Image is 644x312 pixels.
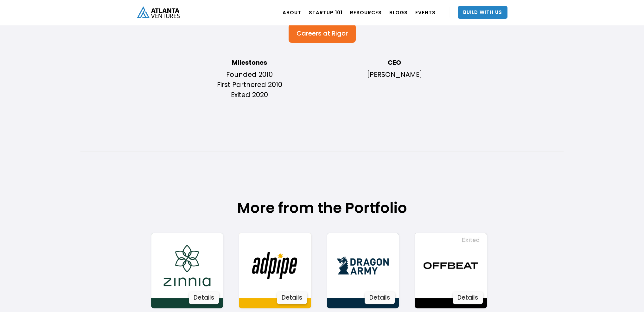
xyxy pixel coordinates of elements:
[151,233,223,308] a: Details
[325,70,464,80] p: [PERSON_NAME]
[180,59,319,66] h4: Milestones
[309,3,342,21] a: Startup 101
[453,291,483,304] div: Details
[458,6,507,19] a: Build With Us
[289,24,356,43] a: Careers atRigor
[350,3,382,21] a: RESOURCES
[415,3,436,21] a: EVENTS
[325,59,464,66] h4: CEO
[415,233,487,308] a: Details
[189,291,219,304] div: Details
[283,3,301,21] a: ABOUT
[180,70,319,100] p: Founded 2010 First Partnered 2010 Exited 2020
[296,30,330,37] div: Careers at
[332,30,348,37] div: Rigor
[365,291,395,304] div: Details
[389,3,408,21] a: BLOGS
[277,291,307,304] div: Details
[239,233,311,308] a: Details
[143,199,501,217] h1: More from the Portfolio
[327,233,399,308] a: Details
